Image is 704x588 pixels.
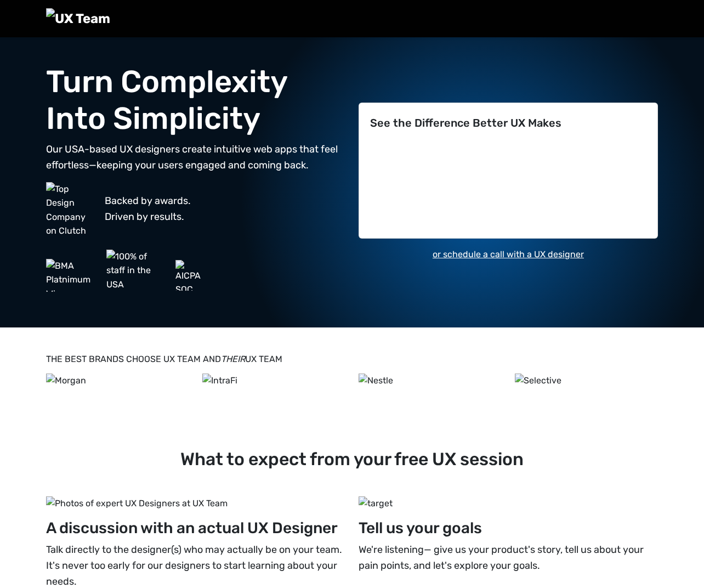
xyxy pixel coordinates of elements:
h2: What to expect from your free UX session [46,449,658,470]
p: We're listening— give us your product's story, tell us about your pain points, and let's explore ... [359,542,658,574]
img: 100% of staff in the USA [106,250,167,301]
img: UX Team [46,8,110,29]
img: target [359,496,393,511]
em: Their [221,354,245,364]
img: IntraFi [202,374,237,388]
h2: See the Difference Better UX Makes [370,116,646,129]
img: Photos of expert UX Designers at UX Team [46,496,228,511]
h3: A discussion with an actual UX Designer [46,519,345,538]
img: Selective [515,374,561,388]
p: Backed by awards. Driven by results. [105,193,191,225]
h3: The best brands choose UX Team and UX Team [46,354,658,364]
img: AICPA SOC [175,260,206,291]
a: or schedule a call with a UX designer [433,249,584,259]
img: Morgan [46,374,86,388]
img: BMA Platnimum Winner [46,259,98,292]
iframe: Form 0 [370,147,646,229]
img: Top Design Company on Clutch [46,182,96,236]
img: Nestle [359,374,393,388]
h2: Turn Complexity Into Simplicity [46,64,345,137]
p: Our USA-based UX designers create intuitive web apps that feel effortless—keeping your users enga... [46,142,345,173]
h3: Tell us your goals [359,519,658,538]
